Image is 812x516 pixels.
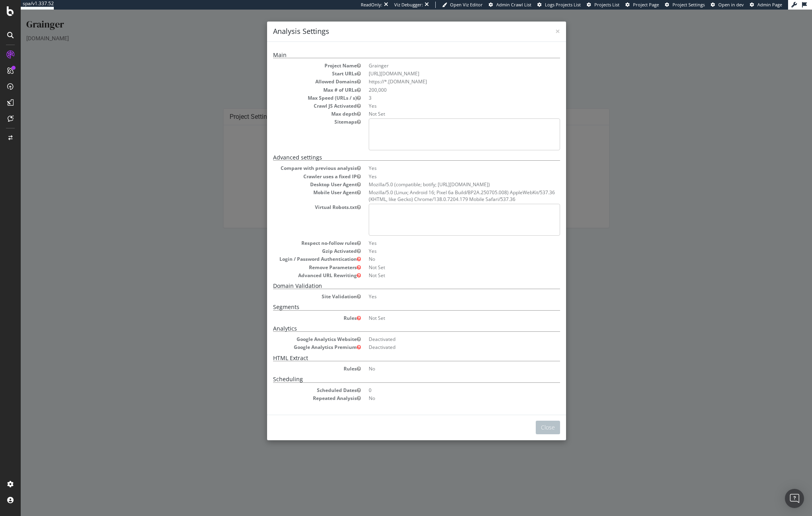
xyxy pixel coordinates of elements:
[252,17,539,27] h4: Analysis Settings
[348,101,539,108] dd: Not Set
[252,171,340,178] dt: Desktop User Agent
[348,385,539,392] dd: No
[252,230,340,237] dt: Respect no-follow rules
[252,194,340,201] dt: Virtual Robots.txt
[252,163,340,170] dt: Crawler uses a fixed IP
[587,2,619,8] a: Projects List
[252,93,340,100] dt: Crawl JS Activated
[394,2,423,8] div: Viz Debugger:
[633,2,659,8] span: Project Page
[252,53,340,59] dt: Project Name
[252,345,539,352] h5: HTML Extract
[348,246,539,253] dd: No
[594,2,619,8] span: Projects List
[252,42,539,49] h5: Main
[545,2,581,8] span: Logs Projects List
[252,85,340,92] dt: Max Speed (URLs / s)
[252,316,539,322] h5: Analytics
[252,326,340,333] dt: Google Analytics Website
[252,366,539,373] h5: Scheduling
[672,2,705,8] span: Project Settings
[252,77,340,84] dt: Max # of URLs
[348,254,539,261] dd: Not Set
[442,2,483,8] a: Open Viz Editor
[348,179,539,193] dd: Mozilla/5.0 (Linux; Android 16; Pixel 6a Build/BP2A.250705.008) AppleWebKit/537.36 (KHTML, like G...
[361,2,382,8] div: ReadOnly:
[252,246,340,253] dt: Login / Password Authentication
[348,230,539,237] dd: Yes
[718,2,744,8] span: Open in dev
[785,489,804,508] div: Open Intercom Messenger
[252,109,340,116] dt: Sitemaps
[252,69,340,75] dt: Allowed Domains
[348,262,539,269] dd: Not Set
[515,411,539,425] button: Close
[535,16,539,27] span: ×
[625,2,659,8] a: Project Page
[348,61,539,67] dd: [URL][DOMAIN_NAME]
[252,284,340,290] dt: Site Validation
[252,273,539,280] h5: Domain Validation
[711,2,744,8] a: Open in dev
[252,101,340,108] dt: Max depth
[348,305,539,312] dd: Not Set
[750,2,782,8] a: Admin Page
[537,2,581,8] a: Logs Projects List
[252,179,340,186] dt: Mobile User Agent
[348,85,539,92] dd: 3
[252,155,340,162] dt: Compare with previous analysis
[252,254,340,261] dt: Remove Parameters
[348,93,539,100] dd: Yes
[252,305,340,312] dt: Rules
[489,2,531,8] a: Admin Crawl List
[252,61,340,67] dt: Start URLs
[252,145,539,151] h5: Advanced settings
[348,284,539,290] dd: Yes
[450,2,483,8] span: Open Viz Editor
[348,326,539,333] dd: Deactivated
[757,2,782,8] span: Admin Page
[496,2,531,8] span: Admin Crawl List
[348,171,539,178] dd: Mozilla/5.0 (compatible; botify; [URL][DOMAIN_NAME])
[252,377,340,384] dt: Scheduled Dates
[348,238,539,245] dd: Yes
[252,294,539,301] h5: Segments
[348,334,539,341] dd: Deactivated
[252,356,340,362] dt: Rules
[665,2,705,8] a: Project Settings
[348,69,539,75] li: https://*.[DOMAIN_NAME]
[348,53,539,59] dd: Grainger
[252,385,340,392] dt: Repeated Analysis
[348,163,539,170] dd: Yes
[252,334,340,341] dt: Google Analytics Premium
[348,155,539,162] dd: Yes
[348,77,539,84] dd: 200,000
[348,377,539,384] dd: 0
[252,238,340,245] dt: Gzip Activated
[348,356,539,362] dd: No
[252,262,340,269] dt: Advanced URL Rewriting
